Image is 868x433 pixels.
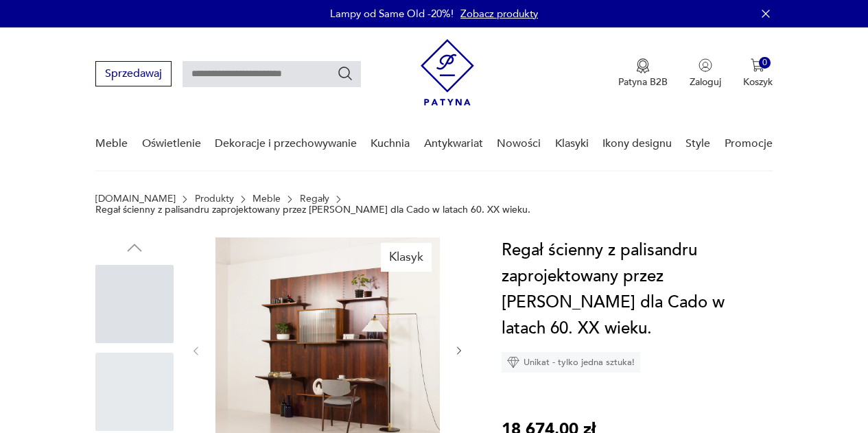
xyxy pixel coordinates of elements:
[300,194,329,204] a: Regały
[699,58,712,72] img: Ikonka użytkownika
[618,58,668,89] a: Ikona medaluPatyna B2B
[690,58,721,89] button: Zaloguj
[95,204,530,215] p: Regał ścienny z palisandru zaprojektowany przez [PERSON_NAME] dla Cado w latach 60. XX wieku.
[502,352,640,373] div: Unikat - tylko jedna sztuka!
[460,7,538,21] a: Zobacz produkty
[421,39,474,106] img: Patyna - sklep z meblami i dekoracjami vintage
[759,57,771,69] div: 0
[95,117,128,170] a: Meble
[636,58,650,73] img: Ikona medalu
[195,194,234,204] a: Produkty
[330,7,454,21] p: Lampy od Same Old -20%!
[602,117,672,170] a: Ikony designu
[95,194,176,204] a: [DOMAIN_NAME]
[502,237,773,342] h1: Regał ścienny z palisandru zaprojektowany przez [PERSON_NAME] dla Cado w latach 60. XX wieku.
[424,117,483,170] a: Antykwariat
[142,117,201,170] a: Oświetlenie
[690,75,721,89] p: Zaloguj
[743,58,773,89] button: 0Koszyk
[95,70,172,80] a: Sprzedawaj
[95,61,172,86] button: Sprzedawaj
[337,65,353,82] button: Szukaj
[215,117,357,170] a: Dekoracje i przechowywanie
[685,117,710,170] a: Style
[751,58,764,72] img: Ikona koszyka
[507,356,519,368] img: Ikona diamentu
[253,194,281,204] a: Meble
[618,75,668,89] p: Patyna B2B
[743,75,773,89] p: Koszyk
[371,117,410,170] a: Kuchnia
[381,243,432,272] div: Klasyk
[497,117,541,170] a: Nowości
[725,117,773,170] a: Promocje
[618,58,668,89] button: Patyna B2B
[555,117,589,170] a: Klasyki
